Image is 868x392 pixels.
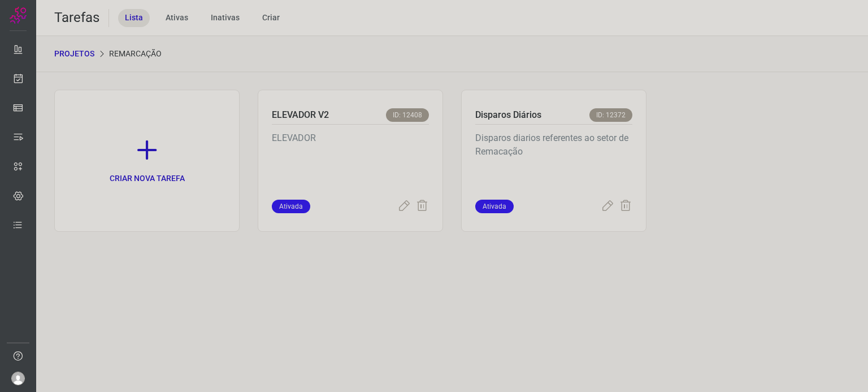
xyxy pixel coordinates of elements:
[54,90,240,232] a: CRIAR NOVA TAREFA
[475,200,514,213] span: Ativada
[475,108,541,122] p: Disparos Diários
[475,131,632,188] p: Disparos diarios referentes ao setor de Remacação
[255,9,287,27] div: Criar
[11,372,25,385] img: avatar-user-boy.jpg
[386,108,429,122] span: ID: 12408
[272,131,429,188] p: ELEVADOR
[10,7,27,24] img: Logo
[204,9,246,27] div: Inativas
[589,108,632,122] span: ID: 12372
[159,9,195,27] div: Ativas
[54,48,94,60] p: PROJETOS
[110,173,185,184] p: CRIAR NOVA TAREFA
[54,10,99,26] h2: Tarefas
[272,200,310,213] span: Ativada
[272,108,329,122] p: ELEVADOR V2
[109,48,162,60] p: Remarcação
[118,9,150,27] div: Lista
